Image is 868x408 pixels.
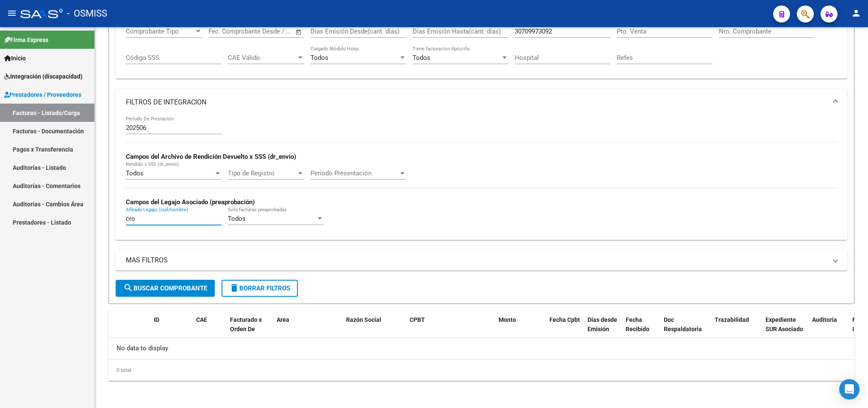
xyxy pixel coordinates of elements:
datatable-header-cell: ID [150,311,193,348]
span: CAE [196,316,207,323]
strong: Campos del Legajo Asociado (preaprobación) [126,198,255,206]
button: Buscar Comprobante [116,280,215,297]
span: Todos [311,54,328,62]
span: Facturado x Orden De [230,316,262,333]
span: Todos [126,169,144,177]
mat-panel-title: FILTROS DE INTEGRACION [126,98,827,107]
span: Area [277,316,289,323]
span: Todos [413,54,430,62]
span: Buscar Comprobante [123,284,207,292]
mat-icon: menu [7,8,17,18]
datatable-header-cell: Expediente SUR Asociado [762,311,809,348]
datatable-header-cell: Area [273,311,330,348]
button: Open calendar [294,27,304,37]
mat-icon: search [123,283,133,293]
datatable-header-cell: Días desde Emisión [584,311,622,348]
span: Borrar Filtros [229,284,290,292]
div: 0 total [108,360,854,381]
span: Período Presentación [311,169,399,177]
button: Borrar Filtros [222,280,298,297]
span: Comprobante Tipo [126,28,194,35]
span: CPBT [410,316,425,323]
mat-icon: delete [229,283,239,293]
datatable-header-cell: Auditoria [809,311,849,348]
div: No data to display [108,338,854,359]
span: Monto [499,316,516,323]
input: Fecha fin [250,28,291,35]
span: Doc Respaldatoria [664,316,702,333]
mat-icon: person [851,8,861,18]
datatable-header-cell: Monto [495,311,546,348]
span: Razón Social [346,316,381,323]
span: Firma Express [4,35,48,45]
span: Prestadores / Proveedores [4,90,81,99]
datatable-header-cell: CPBT [406,311,495,348]
span: Todos [228,215,246,222]
span: Tipo de Registro [228,169,297,177]
span: Trazabilidad [715,316,749,323]
span: Auditoria [812,316,837,323]
strong: Campos del Archivo de Rendición Devuelto x SSS (dr_envio) [126,153,296,160]
datatable-header-cell: Fecha Recibido [622,311,660,348]
mat-expansion-panel-header: MAS FILTROS [116,250,847,270]
div: Open Intercom Messenger [839,379,860,400]
input: Fecha inicio [208,28,243,35]
datatable-header-cell: Fecha Cpbt [546,311,584,348]
datatable-header-cell: Trazabilidad [711,311,762,348]
datatable-header-cell: Razón Social [343,311,406,348]
datatable-header-cell: CAE [193,311,227,348]
div: FILTROS DE INTEGRACION [116,116,847,239]
span: Fecha Cpbt [549,316,580,323]
span: Inicio [4,53,26,63]
span: CAE Válido [228,54,297,62]
span: ID [154,316,159,323]
mat-expansion-panel-header: FILTROS DE INTEGRACION [116,89,847,116]
span: Días desde Emisión [588,316,617,333]
mat-panel-title: MAS FILTROS [126,256,827,265]
span: - OSMISS [67,4,107,23]
span: Integración (discapacidad) [4,72,83,81]
datatable-header-cell: Facturado x Orden De [227,311,273,348]
span: Fecha Recibido [626,316,649,333]
span: Expediente SUR Asociado [765,316,803,333]
datatable-header-cell: Doc Respaldatoria [660,311,711,348]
